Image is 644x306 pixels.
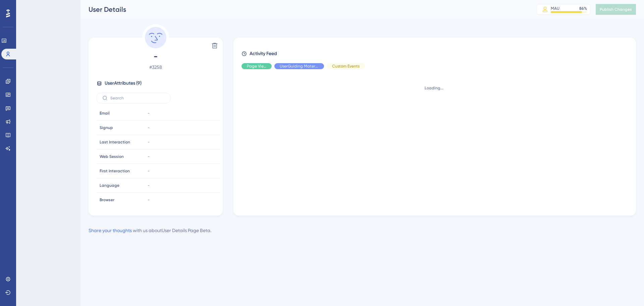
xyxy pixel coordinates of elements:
span: Email [100,111,110,116]
span: User Attributes ( 9 ) [105,79,142,87]
span: Web Session [100,154,124,159]
span: Signup [100,125,113,130]
span: Language [100,183,119,188]
span: Last Interaction [100,139,130,145]
span: - [97,51,215,62]
span: - [148,168,150,174]
div: User Details [89,5,520,14]
span: Publish Changes [600,7,632,12]
div: with us about User Details Page Beta . [89,226,211,234]
span: UserGuiding Material [280,63,319,69]
a: Share your thoughts [89,228,132,233]
button: Publish Changes [596,4,636,15]
span: - [148,139,150,145]
span: # 3258 [97,63,215,71]
span: - [148,125,150,130]
span: Page View [247,63,266,69]
div: 86 % [579,6,587,11]
span: - [148,154,150,159]
span: Custom Events [332,63,360,69]
div: Loading... [241,85,627,91]
span: - [148,111,150,116]
input: Search [110,96,165,100]
span: Browser [100,197,114,203]
span: Activity Feed [250,50,277,58]
span: - [148,197,150,203]
div: MAU [551,6,559,11]
span: First Interaction [100,168,130,174]
span: - [148,183,150,188]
